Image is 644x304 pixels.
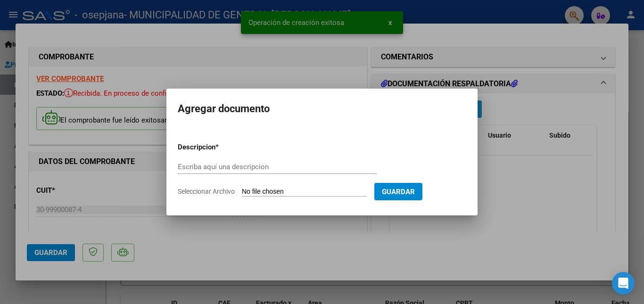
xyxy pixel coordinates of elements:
div: Open Intercom Messenger [612,272,635,295]
span: Seleccionar Archivo [178,188,235,195]
span: Guardar [382,188,415,196]
h2: Agregar documento [178,100,466,118]
p: Descripcion [178,142,264,153]
button: Guardar [374,183,422,200]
